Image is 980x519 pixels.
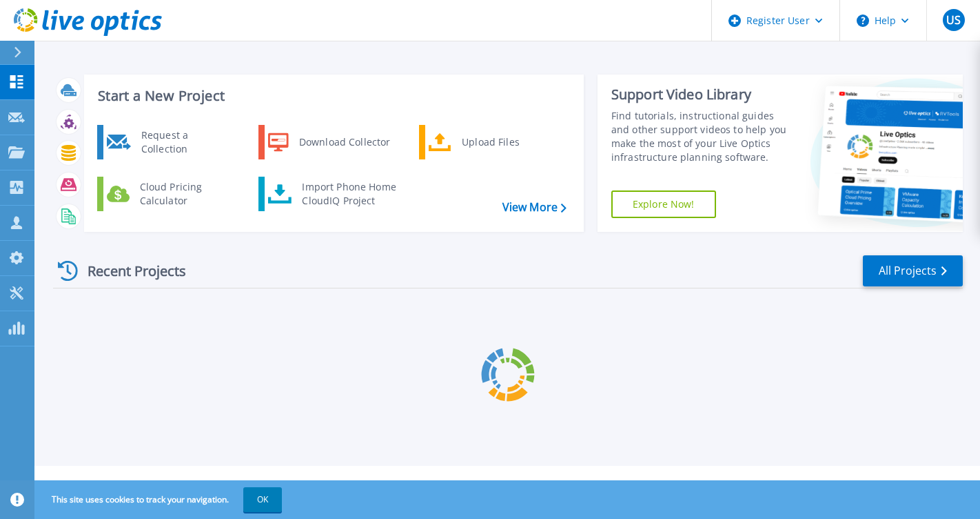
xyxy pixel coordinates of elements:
div: Download Collector [292,128,396,156]
div: Import Phone Home CloudIQ Project [295,180,402,208]
div: Recent Projects [53,254,205,288]
a: View More [502,201,566,214]
a: Download Collector [258,125,400,159]
div: Request a Collection [134,128,235,156]
div: Cloud Pricing Calculator [133,180,235,208]
div: Upload Files [455,128,557,156]
button: OK [243,487,282,512]
a: Request a Collection [97,125,238,159]
span: This site uses cookies to track your navigation. [38,487,282,512]
a: Explore Now! [611,190,716,218]
a: Upload Files [419,125,560,159]
div: Find tutorials, instructional guides and other support videos to help you make the most of your L... [611,109,794,164]
h3: Start a New Project [98,88,566,104]
div: Support Video Library [611,86,794,104]
span: US [946,14,961,26]
a: Cloud Pricing Calculator [97,177,238,211]
a: All Projects [863,255,963,286]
